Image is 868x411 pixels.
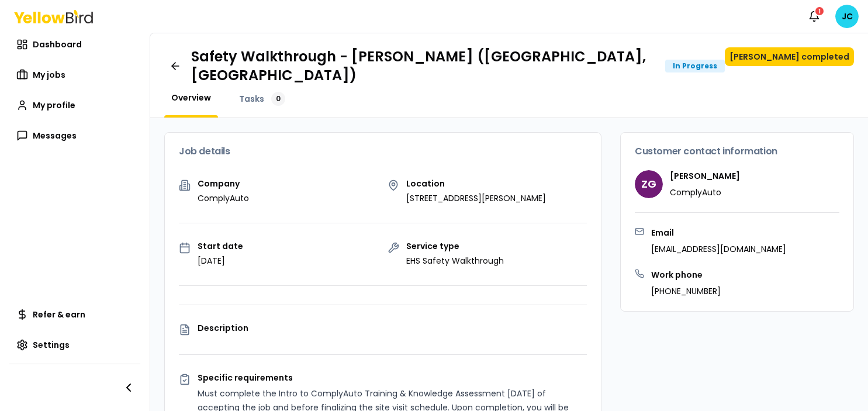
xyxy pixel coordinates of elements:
[179,147,587,156] h3: Job details
[198,192,249,204] p: ComplyAuto
[803,5,826,28] button: 1
[9,94,140,117] a: My profile
[406,255,504,267] p: EHS Safety Walkthrough
[651,227,786,239] h3: Email
[635,170,663,198] span: ZG
[232,92,292,106] a: Tasks0
[198,179,249,188] p: Company
[198,242,243,250] p: Start date
[9,333,140,357] a: Settings
[406,192,546,204] p: [STREET_ADDRESS][PERSON_NAME]
[651,285,721,297] p: [PHONE_NUMBER]
[33,99,75,111] span: My profile
[198,324,587,332] p: Description
[171,92,211,103] span: Overview
[406,179,546,188] p: Location
[406,242,504,250] p: Service type
[9,33,140,56] a: Dashboard
[271,92,285,106] div: 0
[9,303,140,326] a: Refer & earn
[665,60,725,72] div: In Progress
[198,255,243,267] p: [DATE]
[635,147,839,156] h3: Customer contact information
[239,93,264,105] span: Tasks
[670,170,740,182] h4: [PERSON_NAME]
[33,39,82,50] span: Dashboard
[651,243,786,255] p: [EMAIL_ADDRESS][DOMAIN_NAME]
[33,69,65,81] span: My jobs
[9,124,140,147] a: Messages
[33,339,70,351] span: Settings
[725,47,854,66] button: [PERSON_NAME] completed
[9,63,140,87] a: My jobs
[814,6,825,16] div: 1
[198,374,587,382] p: Specific requirements
[835,5,859,28] span: JC
[164,92,218,103] a: Overview
[33,309,85,320] span: Refer & earn
[33,130,77,141] span: Messages
[191,47,656,85] h1: Safety Walkthrough - [PERSON_NAME] ([GEOGRAPHIC_DATA], [GEOGRAPHIC_DATA])
[651,269,721,281] h3: Work phone
[670,186,740,198] p: ComplyAuto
